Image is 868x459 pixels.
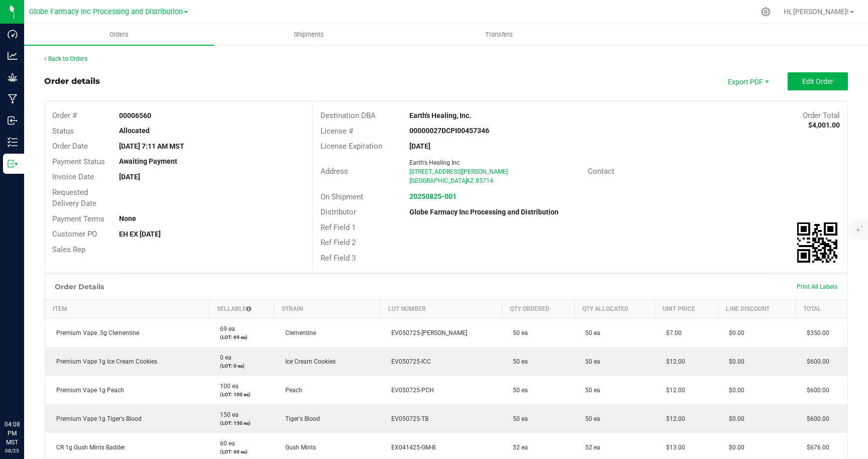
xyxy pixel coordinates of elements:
span: Payment Terms [52,214,104,223]
span: 52 ea [508,444,528,451]
span: Globe Farmacy Inc Processing and Distribution [29,8,183,16]
span: [STREET_ADDRESS][PERSON_NAME] [409,168,508,175]
inline-svg: Outbound [8,159,18,169]
img: Scan me! [797,222,837,263]
button: Edit Order [788,72,848,90]
span: 50 ea [580,329,600,336]
th: Qty Allocated [574,300,655,318]
span: Ref Field 2 [320,238,356,247]
th: Item [45,300,209,318]
span: $0.00 [724,387,744,394]
div: Order details [44,75,100,87]
p: (LOT: 0 ea) [215,362,268,370]
span: $0.00 [724,358,744,365]
th: Sellable [209,300,274,318]
th: Qty Ordered [502,300,574,318]
span: Gush Mints [280,444,316,451]
span: Address [320,167,348,176]
span: 50 ea [508,358,528,365]
span: , [465,177,466,184]
p: (LOT: 150 ea) [215,419,268,427]
span: 85714 [476,177,493,184]
span: 100 ea [215,383,239,390]
span: Customer PO [52,229,97,239]
span: EV050725-[PERSON_NAME] [386,329,467,336]
span: $600.00 [802,358,829,365]
p: 04:08 PM MST [5,420,20,447]
span: $0.00 [724,444,744,451]
a: Shipments [214,24,404,45]
span: $12.00 [661,415,685,422]
span: Ice Cream Cookies [280,358,336,365]
span: Premium Vape 1g Ice Cream Cookies [51,358,157,365]
inline-svg: Inventory [8,137,18,147]
span: CR 1g Gush Mints Badder [51,444,125,451]
span: Destination DBA [320,111,376,120]
span: Earth's Healing Inc [409,159,460,166]
span: $0.00 [724,415,744,422]
strong: 00006560 [119,111,151,120]
inline-svg: Manufacturing [8,94,18,104]
div: Manage settings [759,7,772,17]
iframe: Resource center unread badge [30,377,42,389]
p: 08/25 [5,447,20,454]
li: Export PDF [717,72,778,90]
strong: 00000027DCPI00457346 [409,127,489,135]
span: $12.00 [661,358,685,365]
strong: EH EX [DATE] [119,230,161,238]
strong: Earth's Healing, Inc. [409,111,471,120]
th: Total [796,300,847,318]
strong: Allocated [119,127,150,135]
span: [GEOGRAPHIC_DATA] [409,177,467,184]
th: Lot Number [380,300,502,318]
span: $7.00 [661,329,682,336]
span: Print All Labels [797,283,837,290]
inline-svg: Dashboard [8,29,18,39]
span: Hi, [PERSON_NAME]! [784,8,849,16]
span: EV050725-ICC [386,358,431,365]
span: Ref Field 1 [320,223,356,232]
span: Payment Status [52,157,105,166]
span: 50 ea [580,387,600,394]
span: Transfers [472,30,526,39]
span: 50 ea [508,387,528,394]
strong: 20250825-001 [409,192,457,200]
p: (LOT: 69 ea) [215,333,268,341]
span: Premium Vape 1g Peach [51,387,124,394]
span: License # [320,127,353,136]
span: 69 ea [215,325,235,332]
span: 150 ea [215,411,239,418]
p: (LOT: 60 ea) [215,448,268,455]
span: Ref Field 3 [320,254,356,263]
h1: Order Details [55,283,104,291]
th: Unit Price [655,300,718,318]
span: Order Total [803,111,840,120]
span: Clementine [280,329,316,336]
p: (LOT: 100 ea) [215,391,268,398]
span: 50 ea [580,415,600,422]
inline-svg: Grow [8,72,18,82]
span: 0 ea [215,354,232,361]
span: Distributor [320,207,356,216]
strong: [DATE] [409,142,430,150]
span: Premium Vape .5g Clementine [51,329,139,336]
span: $676.00 [802,444,829,451]
inline-svg: Inbound [8,116,18,126]
iframe: Resource center [10,379,40,409]
strong: Globe Farmacy Inc Processing and Distribution [409,208,559,216]
strong: $4,001.00 [808,121,840,129]
span: Sales Rep [52,245,85,254]
span: Tiger's Blood [280,415,320,422]
span: EV050725-TB [386,415,428,422]
span: Peach [280,387,302,394]
span: 60 ea [215,440,235,447]
span: $13.00 [661,444,685,451]
a: Orders [24,24,214,45]
a: Back to Orders [44,55,87,62]
span: $12.00 [661,387,685,394]
span: Order Date [52,142,88,151]
span: $0.00 [724,329,744,336]
span: Edit Order [802,77,833,85]
span: Requested Delivery Date [52,188,96,208]
strong: [DATE] 7:11 AM MST [119,142,184,150]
